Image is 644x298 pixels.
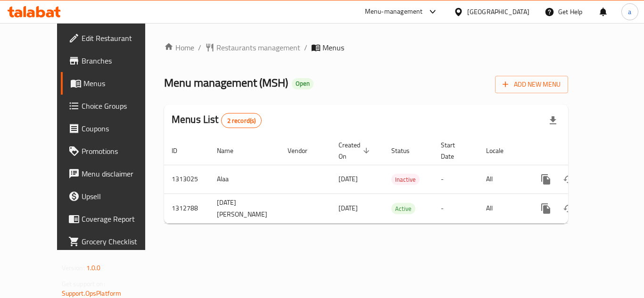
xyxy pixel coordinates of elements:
span: Restaurants management [216,42,300,53]
span: Menu disclaimer [82,168,157,179]
td: 1312788 [164,193,209,223]
a: Home [164,42,194,53]
span: Add New Menu [503,79,561,90]
span: Coupons [82,123,157,134]
span: Created On [339,139,372,162]
td: All [479,193,527,223]
span: Status [391,145,422,156]
h2: Menus List [172,113,262,128]
button: more [535,168,557,191]
span: 1.0.0 [86,262,101,274]
span: [DATE] [339,173,358,185]
a: Upsell [61,185,165,208]
span: Menus [322,42,344,53]
a: Restaurants management [205,42,300,53]
span: Vendor [288,145,320,156]
span: Active [391,203,415,214]
a: Menus [61,72,165,95]
a: Menu disclaimer [61,162,165,185]
td: - [433,165,479,193]
a: Branches [61,49,165,72]
li: / [304,42,307,53]
span: Open [292,80,314,88]
a: Coupons [61,117,165,140]
span: Promotions [82,145,157,157]
button: Change Status [557,197,580,220]
a: Choice Groups [61,95,165,117]
a: Grocery Checklist [61,230,165,253]
button: Change Status [557,168,580,191]
span: Menu management ( MSH ) [164,72,288,93]
td: [DATE] [PERSON_NAME] [209,193,280,223]
nav: breadcrumb [164,42,568,53]
div: Menu-management [365,6,423,17]
span: Edit Restaurant [82,32,157,44]
li: / [198,42,201,53]
button: more [535,197,557,220]
span: Inactive [391,174,420,185]
span: Locale [486,145,516,156]
span: Start Date [441,139,467,162]
span: Upsell [82,191,157,202]
div: Export file [542,109,564,132]
span: [DATE] [339,202,358,214]
span: Name [217,145,246,156]
span: a [628,7,631,17]
td: Alaa [209,165,280,193]
button: Add New Menu [495,76,568,93]
span: Version: [62,262,85,274]
span: 2 record(s) [222,116,262,125]
div: [GEOGRAPHIC_DATA] [467,7,529,17]
td: All [479,165,527,193]
table: enhanced table [164,137,633,224]
span: Coverage Report [82,213,157,225]
span: Choice Groups [82,100,157,112]
span: Grocery Checklist [82,236,157,247]
span: Branches [82,55,157,66]
span: ID [172,145,190,156]
td: 1313025 [164,165,209,193]
span: Get support on: [62,278,105,290]
th: Actions [527,137,633,165]
div: Total records count [221,113,262,128]
a: Edit Restaurant [61,27,165,49]
a: Coverage Report [61,208,165,230]
div: Open [292,78,314,89]
a: Promotions [61,140,165,162]
td: - [433,193,479,223]
span: Menus [83,78,157,89]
